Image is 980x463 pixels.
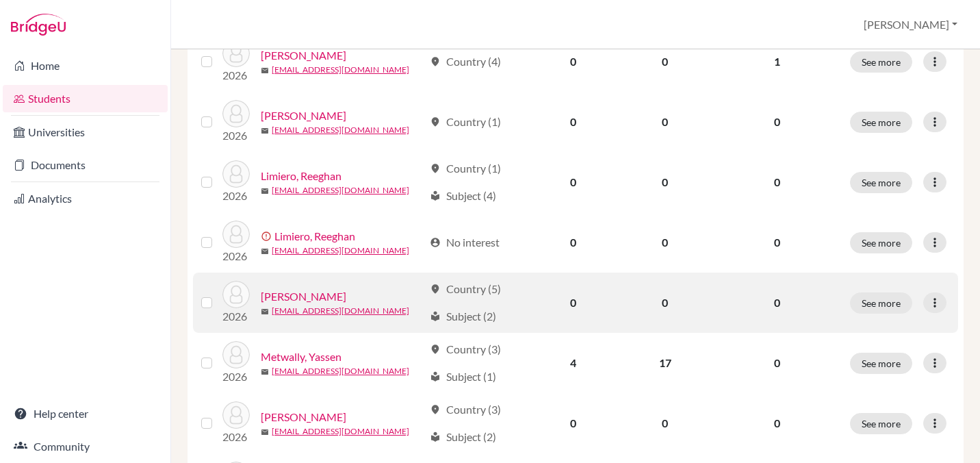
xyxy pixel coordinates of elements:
[618,152,712,212] td: 0
[222,401,250,429] img: Namatallah , Ali
[261,409,346,425] a: [PERSON_NAME]
[618,212,712,273] td: 0
[430,341,501,358] div: Country (3)
[618,393,712,453] td: 0
[430,371,441,382] span: local_library
[272,245,409,257] a: [EMAIL_ADDRESS][DOMAIN_NAME]
[850,172,912,193] button: See more
[222,160,250,188] img: Limiero, Reeghan
[261,127,269,135] span: mail
[430,368,496,385] div: Subject (1)
[430,160,501,177] div: Country (1)
[3,433,168,460] a: Community
[222,67,250,84] p: 2026
[222,248,250,264] p: 2026
[618,92,712,152] td: 0
[430,311,441,322] span: local_library
[721,295,834,311] p: 0
[528,393,618,453] td: 0
[857,12,964,38] button: [PERSON_NAME]
[272,425,409,438] a: [EMAIL_ADDRESS][DOMAIN_NAME]
[721,415,834,431] p: 0
[261,368,269,376] span: mail
[430,284,441,295] span: location_on
[430,234,500,251] div: No interest
[430,281,501,297] div: Country (5)
[850,292,912,314] button: See more
[430,404,441,415] span: location_on
[850,112,912,133] button: See more
[430,56,441,67] span: location_on
[430,344,441,355] span: location_on
[430,53,501,70] div: Country (4)
[618,32,712,92] td: 0
[261,187,269,195] span: mail
[222,429,250,445] p: 2026
[261,428,269,436] span: mail
[3,85,168,112] a: Students
[528,32,618,92] td: 0
[850,232,912,253] button: See more
[272,124,409,136] a: [EMAIL_ADDRESS][DOMAIN_NAME]
[3,151,168,179] a: Documents
[274,228,355,245] a: Limiero, Reeghan
[3,185,168,212] a: Analytics
[528,212,618,273] td: 0
[261,231,274,242] span: error_outline
[721,174,834,190] p: 0
[261,66,269,75] span: mail
[430,401,501,418] div: Country (3)
[222,341,250,368] img: Metwally, Yassen
[261,168,341,184] a: Limiero, Reeghan
[261,47,346,64] a: [PERSON_NAME]
[430,114,501,130] div: Country (1)
[222,281,250,308] img: Megalla, Andre
[272,365,409,377] a: [EMAIL_ADDRESS][DOMAIN_NAME]
[261,288,346,305] a: [PERSON_NAME]
[272,305,409,317] a: [EMAIL_ADDRESS][DOMAIN_NAME]
[618,273,712,333] td: 0
[261,308,269,316] span: mail
[3,52,168,79] a: Home
[430,116,441,127] span: location_on
[618,333,712,393] td: 17
[11,14,66,36] img: Bridge-U
[721,114,834,130] p: 0
[850,353,912,374] button: See more
[430,163,441,174] span: location_on
[721,355,834,371] p: 0
[528,152,618,212] td: 0
[528,273,618,333] td: 0
[528,333,618,393] td: 4
[222,127,250,144] p: 2026
[261,247,269,255] span: mail
[222,221,250,248] img: Limiero, Reeghan
[430,237,441,248] span: account_circle
[850,413,912,434] button: See more
[528,92,618,152] td: 0
[222,308,250,325] p: 2026
[272,64,409,76] a: [EMAIL_ADDRESS][DOMAIN_NAME]
[430,429,496,445] div: Subject (2)
[3,118,168,146] a: Universities
[261,349,341,365] a: Metwally, Yassen
[430,431,441,442] span: local_library
[430,308,496,325] div: Subject (2)
[222,40,250,67] img: Kotry, Adam
[222,368,250,385] p: 2026
[222,188,250,204] p: 2026
[222,100,250,127] img: Lacroix, Joel
[430,188,496,204] div: Subject (4)
[261,108,346,124] a: [PERSON_NAME]
[430,190,441,201] span: local_library
[850,51,912,73] button: See more
[3,400,168,427] a: Help center
[721,53,834,70] p: 1
[272,184,409,197] a: [EMAIL_ADDRESS][DOMAIN_NAME]
[721,234,834,251] p: 0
